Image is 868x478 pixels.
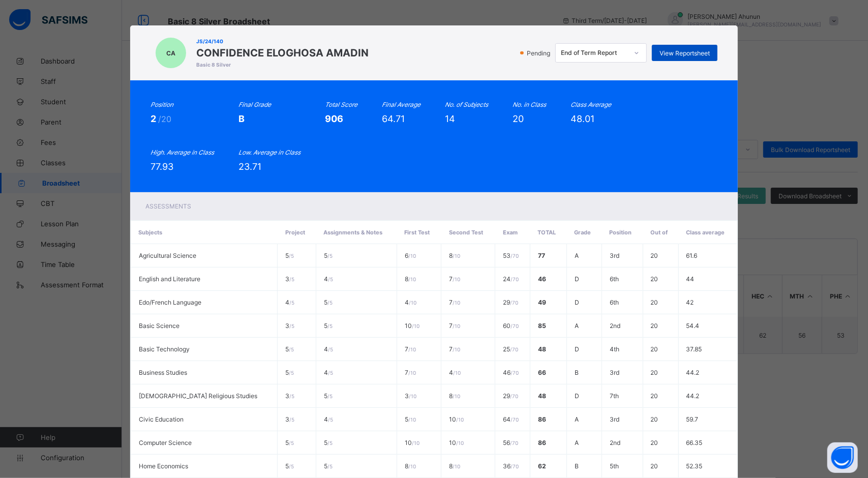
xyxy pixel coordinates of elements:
span: Edo/French Language [139,298,201,306]
span: 53 [503,252,519,259]
span: 62 [538,462,546,470]
span: 5 [324,298,333,306]
span: / 5 [327,463,333,469]
span: / 70 [510,300,518,306]
span: 5 [285,345,294,353]
span: 64.71 [382,113,405,124]
span: / 5 [289,346,294,352]
span: / 10 [412,440,420,446]
span: A [575,415,579,423]
span: 44.2 [686,369,700,376]
span: 85 [538,322,546,330]
span: Exam [503,229,518,236]
span: / 5 [327,300,333,306]
span: Project [285,229,305,236]
span: Agricultural Science [139,252,196,259]
span: / 70 [511,253,519,259]
span: / 5 [327,253,333,259]
span: / 5 [289,300,294,306]
span: / 5 [327,393,333,399]
span: 2 [151,113,158,124]
span: 5 [285,439,294,446]
span: 52.35 [686,462,703,470]
span: Business Studies [139,369,187,376]
span: / 70 [510,393,518,399]
span: / 10 [408,346,416,352]
span: D [575,345,579,353]
span: / 10 [408,370,416,376]
i: Low. Average in Class [238,148,301,156]
span: 5 [285,252,294,259]
span: / 10 [453,463,460,469]
i: Final Average [382,101,421,108]
span: View Reportsheet [660,49,710,57]
span: / 10 [408,416,416,423]
span: 8 [405,275,416,283]
span: 24 [503,275,519,283]
span: 20 [651,392,659,400]
i: Total Score [325,101,357,108]
span: D [575,298,579,306]
span: A [575,439,579,446]
span: CONFIDENCE ELOGHOSA AMADIN [196,47,369,59]
span: 7 [449,298,460,306]
span: / 5 [289,276,294,282]
span: D [575,392,579,400]
span: / 10 [453,346,460,352]
span: 3 [285,415,294,423]
span: 20 [651,462,659,470]
span: 29 [503,298,518,306]
span: / 5 [289,253,294,259]
span: 8 [449,462,460,470]
span: / 10 [409,393,416,399]
span: / 70 [511,323,519,329]
span: CA [166,49,175,57]
span: 8 [449,252,460,259]
span: 59.7 [686,415,699,423]
span: 60 [503,322,519,330]
span: 44.2 [686,392,700,400]
span: / 5 [289,440,294,446]
span: 906 [325,113,343,124]
span: / 5 [289,370,294,376]
span: 7 [449,345,460,353]
span: 49 [538,298,546,306]
span: 7th [610,392,619,400]
span: 20 [651,252,659,259]
span: 86 [538,415,546,423]
span: / 70 [511,463,519,469]
span: 48 [538,392,546,400]
span: 4 [324,415,333,423]
span: 4 [324,369,333,376]
span: 5 [285,462,294,470]
span: 8 [405,462,416,470]
span: 20 [651,298,659,306]
span: 2nd [610,322,620,330]
span: 10 [405,322,420,330]
span: / 10 [453,323,460,329]
span: Home Economics [139,462,188,470]
span: 42 [686,298,694,306]
span: / 10 [408,253,416,259]
span: 3 [405,392,416,400]
span: 48 [538,345,546,353]
span: 6 [405,252,416,259]
span: 3rd [610,252,619,259]
span: / 5 [328,370,333,376]
span: Position [609,229,632,236]
span: 3 [285,275,294,283]
span: Subjects [139,229,163,236]
span: 77 [538,252,545,259]
span: Civic Education [139,415,184,423]
span: / 5 [328,346,333,352]
i: High. Average in Class [151,148,214,156]
span: Assignments & Notes [323,229,382,236]
span: Basic Science [139,322,179,330]
span: 6th [610,298,619,306]
span: 20 [651,345,659,353]
span: Basic Technology [139,345,190,353]
span: / 5 [289,463,294,469]
span: 3 [285,322,294,330]
span: B [238,113,245,124]
span: 46 [503,369,519,376]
